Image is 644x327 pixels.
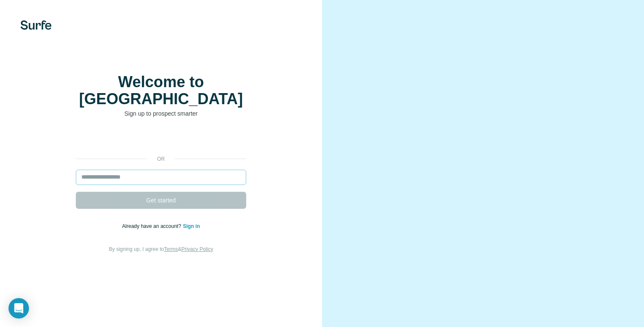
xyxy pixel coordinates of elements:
div: Open Intercom Messenger [9,298,29,318]
img: Surfe's logo [20,20,52,30]
a: Sign in [183,223,200,229]
h1: Welcome to [GEOGRAPHIC_DATA] [76,74,246,108]
a: Privacy Policy [181,246,213,252]
a: Terms [164,246,178,252]
p: or [147,155,175,163]
iframe: Sign in with Google Button [72,131,250,149]
p: Sign up to prospect smarter [76,109,246,118]
span: Already have an account? [122,223,183,229]
span: By signing up, I agree to & [109,246,213,252]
